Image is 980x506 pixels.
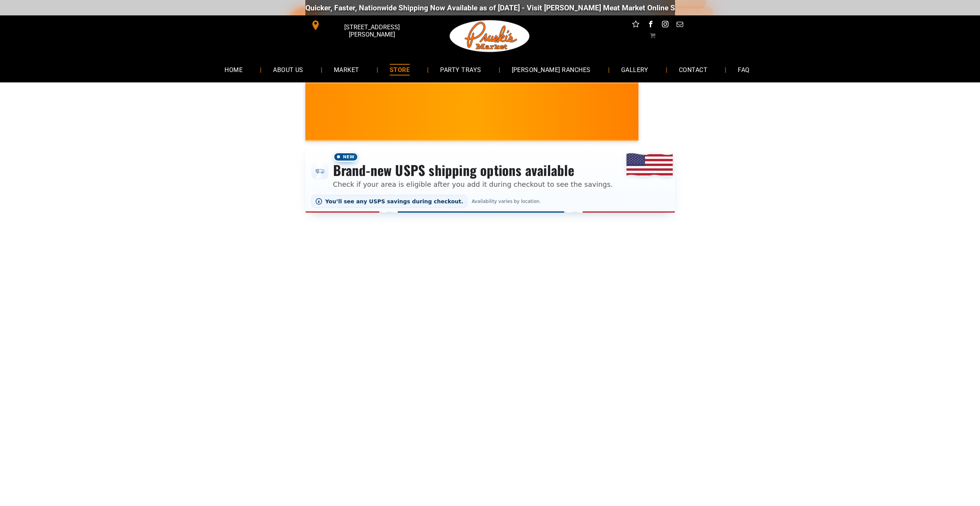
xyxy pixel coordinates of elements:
a: MARKET [322,59,371,80]
a: STORE [378,59,421,80]
p: Check if your area is eligible after you add it during checkout to see the savings. [333,179,613,189]
div: Shipping options announcement [305,147,675,213]
a: [STREET_ADDRESS][PERSON_NAME] [305,19,423,31]
a: ABOUT US [261,59,315,80]
a: PARTY TRAYS [429,59,493,80]
a: email [675,19,685,31]
span: [STREET_ADDRESS][PERSON_NAME] [322,20,421,42]
a: Social network [631,19,641,31]
span: Availability varies by location. [470,199,542,204]
a: CONTACT [667,59,719,80]
a: [PERSON_NAME] RANCHES [500,59,602,80]
span: You’ll see any USPS savings during checkout. [325,198,464,204]
a: GALLERY [610,59,660,80]
a: facebook [645,19,655,31]
span: New [333,152,358,162]
img: Pruski-s+Market+HQ+Logo2-1920w.png [448,15,531,57]
div: Quicker, Faster, Nationwide Shipping Now Available as of [DATE] - Visit [PERSON_NAME] Meat Market... [305,3,772,12]
a: instagram [660,19,670,31]
a: HOME [213,59,254,80]
a: FAQ [726,59,761,80]
h3: Brand-new USPS shipping options available [333,162,613,179]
